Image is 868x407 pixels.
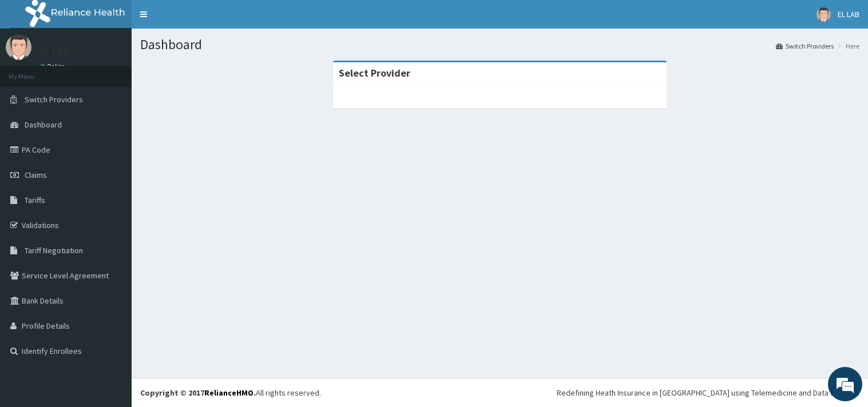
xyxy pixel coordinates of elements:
strong: Copyright © 2017 . [140,388,256,398]
span: Tariffs [25,195,45,205]
p: EL LAB [40,46,70,57]
span: Switch Providers [25,94,83,105]
strong: Select Provider [339,66,410,79]
a: RelianceHMO [204,388,253,398]
h1: Dashboard [140,37,859,52]
span: Dashboard [25,119,62,130]
a: Switch Providers [776,41,834,51]
span: Claims [25,170,47,180]
a: Online [40,62,68,70]
img: User Image [6,34,31,60]
span: Tariff Negotiation [25,245,83,256]
span: EL LAB [838,9,859,19]
div: Redefining Heath Insurance in [GEOGRAPHIC_DATA] using Telemedicine and Data Science! [557,387,859,398]
footer: All rights reserved. [132,378,868,407]
li: Here [835,41,859,51]
img: User Image [817,7,831,22]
